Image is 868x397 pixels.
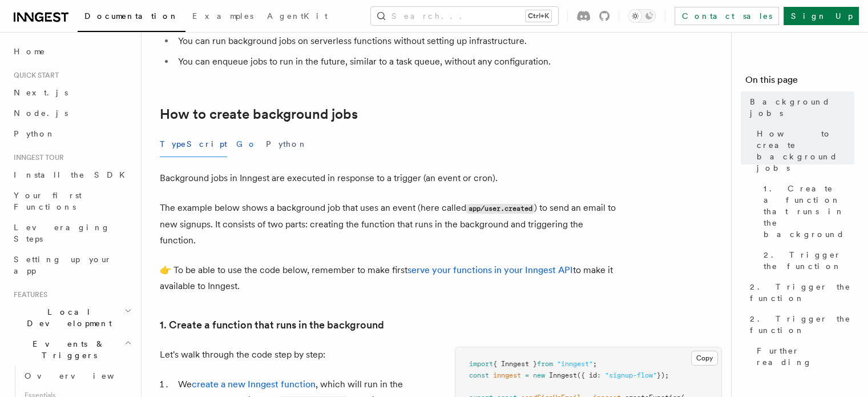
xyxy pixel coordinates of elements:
a: 2. Trigger the function [745,308,854,340]
a: Setting up your app [9,249,134,281]
span: Local Development [9,306,124,329]
span: Next.js [14,88,68,97]
span: Quick start [9,71,59,80]
li: You can enqueue jobs to run in the future, similar to a task queue, without any configuration. [175,54,616,70]
span: Install the SDK [14,170,132,179]
span: Leveraging Steps [14,223,110,243]
span: }); [657,371,669,379]
kbd: Ctrl+K [526,10,551,22]
a: serve your functions in your Inngest API [407,264,573,275]
button: Copy [691,351,718,366]
button: Go [236,131,257,157]
span: "signup-flow" [605,371,657,379]
span: Further reading [757,345,854,368]
button: Local Development [9,302,134,334]
a: Overview [20,366,134,386]
a: 2. Trigger the function [745,276,854,308]
a: 1. Create a function that runs in the background [759,178,854,244]
a: AgentKit [260,3,334,31]
a: create a new Inngest function [192,379,316,390]
span: Overview [25,371,142,380]
a: Background jobs [745,91,854,123]
a: Further reading [752,340,854,372]
a: Your first Functions [9,185,134,217]
span: Python [14,129,55,138]
p: 👉 To be able to use the code below, remember to make first to make it available to Inngest. [160,262,616,294]
span: "inngest" [557,360,593,368]
span: 2. Trigger the function [764,249,854,272]
h4: On this page [745,73,854,91]
button: Events & Triggers [9,334,134,366]
span: inngest [493,371,521,379]
span: 1. Create a function that runs in the background [764,183,854,240]
span: 2. Trigger the function [750,313,854,336]
span: How to create background jobs [757,128,854,174]
span: Documentation [84,11,179,21]
span: const [469,371,489,379]
button: Toggle dark mode [628,9,656,23]
code: app/user.created [466,204,534,214]
a: Next.js [9,82,134,103]
span: new [533,371,545,379]
a: Contact sales [675,7,779,25]
span: ({ id [577,371,597,379]
span: import [469,360,493,368]
span: ; [593,360,597,368]
button: Search...Ctrl+K [371,7,558,25]
a: Sign Up [784,7,859,25]
a: 1. Create a function that runs in the background [160,317,384,333]
a: Install the SDK [9,165,134,185]
li: You can run background jobs on serverless functions without setting up infrastructure. [175,33,616,49]
a: How to create background jobs [752,123,854,178]
p: Let's walk through the code step by step: [160,347,427,363]
p: The example below shows a background job that uses an event (here called ) to send an email to ne... [160,200,616,248]
span: Your first Functions [14,191,82,211]
span: Inngest tour [9,153,64,162]
a: How to create background jobs [160,106,358,122]
span: Events & Triggers [9,338,124,361]
span: from [537,360,553,368]
button: Python [266,131,308,157]
span: AgentKit [267,11,328,21]
a: 2. Trigger the function [759,244,854,276]
span: Inngest [549,371,577,379]
span: Examples [192,11,253,21]
span: Setting up your app [14,255,112,275]
span: Node.js [14,109,68,118]
span: Features [9,290,47,299]
span: { Inngest } [493,360,537,368]
a: Documentation [78,3,185,32]
p: Background jobs in Inngest are executed in response to a trigger (an event or cron). [160,170,616,186]
a: Node.js [9,103,134,123]
a: Python [9,123,134,144]
span: Home [14,46,46,57]
span: : [597,371,601,379]
a: Home [9,41,134,62]
span: = [525,371,529,379]
a: Examples [185,3,260,31]
a: Leveraging Steps [9,217,134,249]
span: Background jobs [750,96,854,119]
span: 2. Trigger the function [750,281,854,304]
button: TypeScript [160,131,227,157]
